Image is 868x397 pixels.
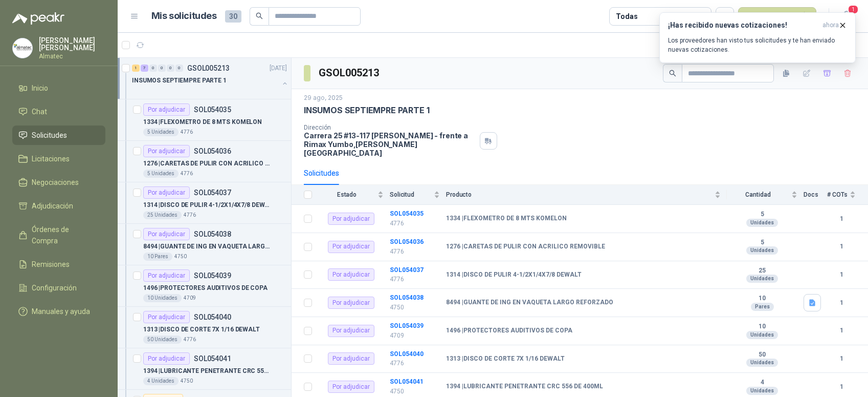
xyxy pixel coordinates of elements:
[822,21,839,30] span: ahora
[158,65,166,72] div: 0
[746,219,778,227] div: Unidades
[167,65,174,72] div: 0
[390,185,446,205] th: Solicitud
[668,21,818,30] h3: ¡Has recibido nuevas cotizaciones!
[446,299,613,307] b: 8494 | GUANTE DE ING EN VAQUETA LARGO REFORZADO
[32,282,77,294] span: Configuración
[181,170,193,178] p: 4776
[118,224,291,265] a: Por adjudicarSOL0540388494 |GUANTE DE ING EN VAQUETA LARGO REFORZADO10 Pares4750
[12,255,105,274] a: Remisiones
[132,65,140,72] div: 1
[32,106,47,117] span: Chat
[304,131,476,157] p: Carrera 25 #13-117 [PERSON_NAME] - frente a Rimax Yumbo , [PERSON_NAME][GEOGRAPHIC_DATA]
[727,191,789,198] span: Cantidad
[328,381,374,393] div: Por adjudicar
[143,336,182,344] div: 50 Unidades
[143,325,260,335] p: 1313 | DISCO DE CORTE 7X 1/16 DEWALT
[174,253,187,261] p: 4750
[390,378,424,385] b: SOL054041
[827,326,856,336] b: 1
[668,36,847,54] p: Los proveedores han visto tus solicitudes y te han enviado nuevas cotizaciones.
[194,189,231,196] p: SOL054037
[32,177,79,188] span: Negociaciones
[12,126,105,145] a: Solicitudes
[118,265,291,307] a: Por adjudicarSOL0540391496 |PROTECTORES AUDITIVOS DE COPA10 Unidades4709
[390,359,440,368] p: 4776
[118,99,291,141] a: Por adjudicarSOL0540351334 |FLEXOMETRO DE 8 MTS KOMELON5 Unidades4776
[328,268,374,281] div: Por adjudicar
[132,62,289,95] a: 1 7 0 0 0 0 GSOL005213[DATE] INSUMOS SEPTIEMPRE PARTE 1
[304,105,429,116] p: INSUMOS SEPTIEMPRE PARTE 1
[659,12,856,63] button: ¡Has recibido nuevas cotizaciones!ahora Los proveedores han visto tus solicitudes y te han enviad...
[304,124,476,131] p: Dirección
[848,5,859,14] span: 1
[318,185,390,205] th: Estado
[727,379,797,387] b: 4
[143,159,271,169] p: 1276 | CARETAS DE PULIR CON ACRILICO REMOVIBLE
[390,191,432,198] span: Solicitud
[390,322,424,329] b: SOL054039
[143,311,190,323] div: Por adjudicar
[39,37,105,51] p: [PERSON_NAME] [PERSON_NAME]
[12,149,105,169] a: Licitaciones
[390,275,440,284] p: 4776
[727,185,804,205] th: Cantidad
[390,331,440,341] p: 4709
[827,214,856,224] b: 1
[446,383,603,391] b: 1394 | LUBRICANTE PENETRANTE CRC 556 DE 400ML
[143,170,179,178] div: 5 Unidades
[746,246,778,255] div: Unidades
[751,303,774,311] div: Pares
[12,196,105,216] a: Adjudicación
[149,65,157,72] div: 0
[32,200,73,212] span: Adjudicación
[727,267,797,275] b: 25
[446,271,582,279] b: 1314 | DISCO DE PULIR 4-1/2X1/4X7/8 DEWALT
[837,7,856,26] button: 1
[738,7,816,26] button: Nueva solicitud
[32,82,48,94] span: Inicio
[827,270,856,280] b: 1
[304,93,343,103] p: 29 ago, 2025
[12,302,105,321] a: Manuales y ayuda
[328,297,374,309] div: Por adjudicar
[175,65,183,72] div: 0
[390,303,440,312] p: 4750
[194,355,231,362] p: SOL054041
[319,65,381,81] h3: GSOL005213
[446,327,572,335] b: 1496 | PROTECTORES AUDITIVOS DE COPA
[143,200,271,210] p: 1314 | DISCO DE PULIR 4-1/2X1/4X7/8 DEWALT
[390,266,424,274] a: SOL054037
[12,78,105,98] a: Inicio
[446,215,567,223] b: 1334 | FLEXOMETRO DE 8 MTS KOMELON
[827,382,856,392] b: 1
[143,366,271,376] p: 1394 | LUBRICANTE PENETRANTE CRC 556 DE 400ML
[446,191,713,198] span: Producto
[328,241,374,253] div: Por adjudicar
[12,278,105,298] a: Configuración
[746,275,778,283] div: Unidades
[827,191,848,198] span: # COTs
[827,354,856,364] b: 1
[151,9,217,24] h1: Mis solicitudes
[616,11,637,22] div: Todas
[12,173,105,192] a: Negociaciones
[181,128,193,136] p: 4776
[194,231,231,238] p: SOL054038
[746,387,778,395] div: Unidades
[390,238,424,245] b: SOL054036
[827,185,868,205] th: # COTs
[13,38,32,58] img: Company Logo
[328,213,374,225] div: Por adjudicar
[181,377,193,385] p: 4750
[143,294,182,302] div: 10 Unidades
[194,314,231,321] p: SOL054040
[118,307,291,348] a: Por adjudicarSOL0540401313 |DISCO DE CORTE 7X 1/16 DEWALT50 Unidades4776
[270,64,287,73] p: [DATE]
[727,351,797,359] b: 50
[225,10,241,23] span: 30
[727,211,797,219] b: 5
[32,224,96,246] span: Órdenes de Compra
[132,76,227,86] p: INSUMOS SEPTIEMPRE PARTE 1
